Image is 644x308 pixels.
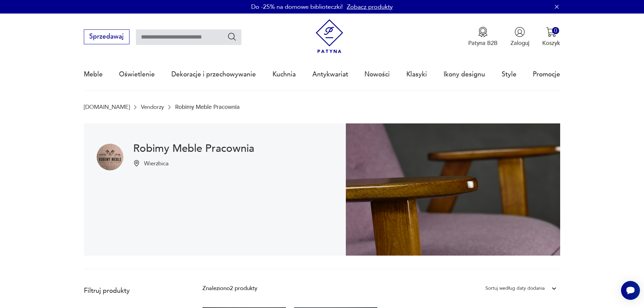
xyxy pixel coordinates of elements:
p: Filtruj produkty [84,286,183,295]
a: Meble [84,59,103,90]
button: Zaloguj [510,27,529,47]
a: Kuchnia [272,59,296,90]
a: Zobacz produkty [347,3,393,11]
a: Sprzedawaj [84,34,129,40]
p: Zaloguj [510,39,529,47]
button: Patyna B2B [468,27,498,47]
button: Sprzedawaj [84,29,129,44]
a: Klasyki [406,59,427,90]
button: 0Koszyk [542,27,560,47]
img: Ikonka użytkownika [515,27,525,37]
p: Robimy Meble Pracownia [175,104,240,110]
img: Patyna - sklep z meblami i dekoracjami vintage [312,19,347,53]
a: Antykwariat [312,59,348,90]
a: Dekoracje i przechowywanie [171,59,256,90]
a: Nowości [364,59,390,90]
h1: Robimy Meble Pracownia [133,144,254,153]
a: Style [502,59,517,90]
a: Vendorzy [141,104,164,110]
p: Patyna B2B [468,39,498,47]
img: Ikona medalu [478,27,488,37]
img: Ikonka pinezki mapy [133,160,140,167]
p: Wierzbica [144,160,169,168]
div: 0 [552,27,559,34]
p: Do -25% na domowe biblioteczki! [251,3,343,11]
a: Ikony designu [444,59,485,90]
a: Ikona medaluPatyna B2B [468,27,498,47]
button: Szukaj [227,32,237,42]
div: Sortuj według daty dodania [485,284,545,293]
p: Koszyk [542,39,560,47]
a: [DOMAIN_NAME] [84,104,130,110]
a: Oświetlenie [119,59,155,90]
iframe: Smartsupp widget button [621,281,640,300]
img: Ikona koszyka [546,27,556,37]
a: Promocje [533,59,560,90]
div: Znaleziono 2 produkty [202,284,257,293]
img: Robimy Meble Pracownia [97,144,123,170]
img: Robimy Meble Pracownia [346,123,560,256]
